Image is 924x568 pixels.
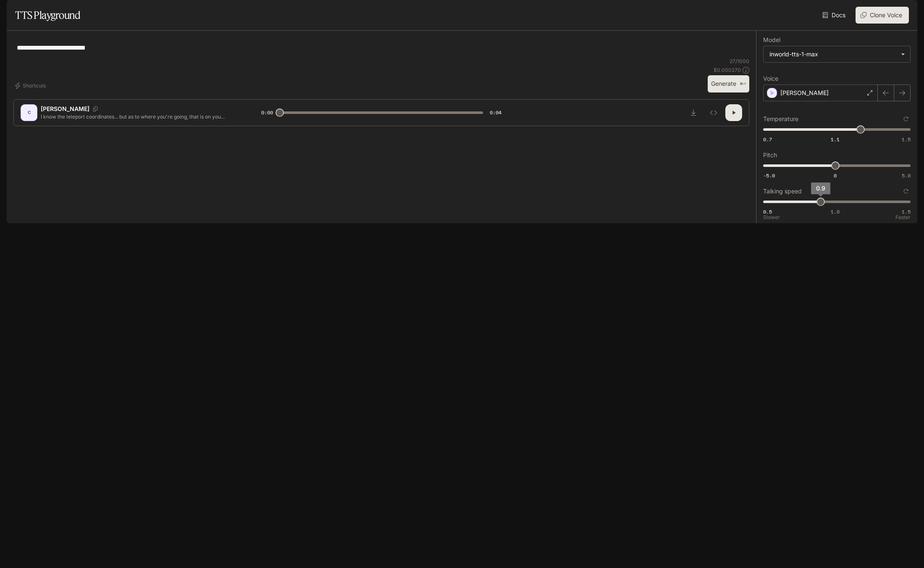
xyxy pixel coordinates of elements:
[763,136,772,143] span: 0.7
[490,108,501,117] span: 0:04
[740,82,746,87] p: ⌘⏎
[901,187,911,196] button: Reset to default
[261,108,273,117] span: 0:00
[15,7,80,24] h1: TTS Playground
[22,106,36,119] div: C
[763,152,777,158] p: Pitch
[763,172,775,179] span: -5.0
[41,113,241,120] p: I know the teleport coordinates... but as to where you're going, that is on you...
[901,114,911,124] button: Reset to default
[821,7,849,24] a: Docs
[856,7,909,24] button: Clone Voice
[763,116,798,122] p: Temperature
[831,208,840,215] span: 1.0
[41,105,89,113] p: [PERSON_NAME]
[816,185,825,192] span: 0.9
[769,50,897,58] div: inworld-tts-1-max
[89,106,101,111] button: Copy Voice ID
[730,58,749,65] p: 27 / 1000
[834,172,837,179] span: 0
[763,215,780,220] p: Slower
[763,208,772,215] span: 0.5
[895,215,911,220] p: Faster
[764,46,910,62] div: inworld-tts-1-max
[763,188,802,194] p: Talking speed
[708,75,749,92] button: Generate⌘⏎
[780,89,829,97] p: [PERSON_NAME]
[763,76,778,82] p: Voice
[13,79,49,92] button: Shortcuts
[714,66,741,74] p: $ 0.000270
[705,104,722,121] button: Inspect
[763,37,780,43] p: Model
[902,136,911,143] span: 1.5
[685,104,702,121] button: Download audio
[902,208,911,215] span: 1.5
[902,172,911,179] span: 5.0
[831,136,840,143] span: 1.1
[6,4,21,19] button: open drawer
